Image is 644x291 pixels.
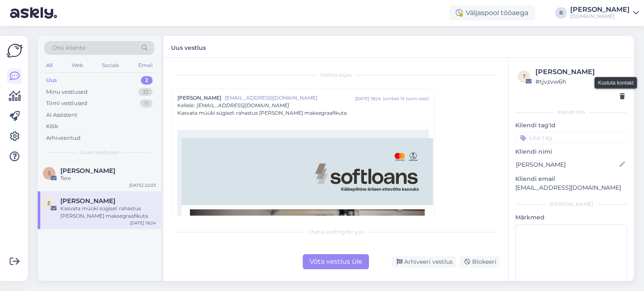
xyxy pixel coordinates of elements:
span: [EMAIL_ADDRESS][DOMAIN_NAME] [197,102,289,108]
p: Kliendi tag'id [515,121,627,130]
a: [PERSON_NAME][DOMAIN_NAME] [570,6,639,20]
span: [EMAIL_ADDRESS][DOMAIN_NAME] [225,94,355,102]
div: [DATE] 18:24 [355,95,381,102]
img: Askly Logo [7,43,23,59]
span: Uued vestlused [80,149,119,156]
div: Socials [100,60,121,71]
div: Web [70,60,85,71]
p: [EMAIL_ADDRESS][DOMAIN_NAME] [515,183,627,192]
p: Kliendi nimi [515,147,627,156]
div: R [555,7,567,19]
div: Kliendi info [515,108,627,116]
div: 32 [138,88,153,96]
div: AI Assistent [46,111,77,119]
span: Sebastian Lerner [60,167,115,175]
div: [PERSON_NAME] [535,67,625,77]
div: Vestlus algas [172,71,500,79]
div: Arhiveeri vestlus [392,256,456,268]
div: [PERSON_NAME] [570,6,630,13]
div: Tere [60,175,156,182]
div: [DATE] 22:03 [129,182,156,188]
p: Märkmed [515,213,627,222]
div: Kõik [46,122,58,131]
div: Blokeeri [460,256,500,268]
label: Uus vestlus [171,41,206,52]
span: Otsi kliente [52,44,86,52]
div: Minu vestlused [46,88,88,96]
div: Email [137,60,154,71]
span: Evelin Sarap [60,197,115,205]
img: Hubspot Header Light [190,142,425,201]
div: Tiimi vestlused [46,99,87,108]
div: Väljaspool tööaega [449,5,535,21]
div: 11 [140,99,153,108]
div: [PERSON_NAME] [515,201,627,208]
div: Kasvata müüki sügisel: rahastus [PERSON_NAME] maksegraafikuta [60,205,156,220]
span: Kellele : [177,102,195,108]
span: Kasvata müüki sügisel: rahastus [PERSON_NAME] maksegraafikuta [177,109,347,117]
div: [DATE] 18:24 [130,220,156,226]
input: Lisa nimi [516,160,618,169]
div: ( umbes 15 tunni eest ) [383,95,429,102]
div: # tjvzvw6h [535,77,625,86]
div: [DOMAIN_NAME] [570,13,630,20]
span: t [523,73,526,80]
span: [PERSON_NAME] [177,94,221,102]
small: Kustuta kontakt [598,79,634,86]
div: Uus [46,76,57,85]
div: Arhiveeritud [46,134,80,142]
span: S [48,170,51,176]
div: 2 [141,76,153,85]
span: E [47,200,51,206]
div: Chat is waiting for you [172,228,500,236]
p: Kliendi email [515,175,627,183]
div: All [44,60,54,71]
input: Lisa tag [515,131,627,144]
div: Võta vestlus üle [303,254,369,269]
